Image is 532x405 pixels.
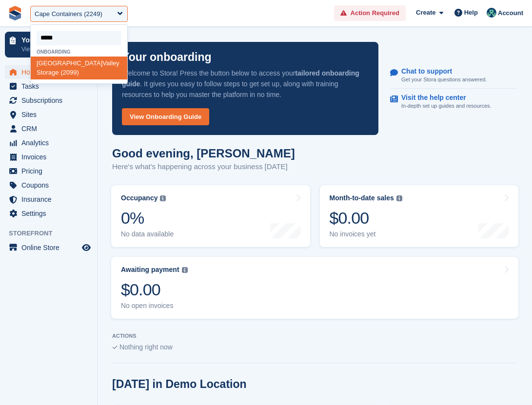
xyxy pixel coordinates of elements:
[330,208,402,228] div: $0.00
[21,136,80,150] span: Analytics
[401,67,479,76] p: Chat to support
[121,302,188,310] div: No open invoices
[401,76,487,84] p: Get your Stora questions answered.
[5,178,92,192] a: menu
[21,45,79,54] p: View next steps
[21,94,80,107] span: Subscriptions
[5,193,92,206] a: menu
[31,57,127,79] div: Valley Storage (2099)
[21,108,80,121] span: Sites
[5,32,92,58] a: Your onboarding View next steps
[5,241,92,254] a: menu
[5,164,92,178] a: menu
[122,68,369,100] p: Welcome to Stora! Press the button below to access your . It gives you easy to follow steps to ge...
[21,207,80,220] span: Settings
[121,230,174,238] div: No data available
[21,241,80,254] span: Online Store
[396,195,402,201] img: icon-info-grey-7440780725fd019a000dd9b08b2336e03edf1995a4989e88bcd33f0948082b44.svg
[390,62,517,89] a: Chat to support Get your Stora questions answered.
[330,194,394,202] div: Month-to-date sales
[464,8,478,18] span: Help
[390,89,517,115] a: Visit the help center In-depth set up guides and resources.
[487,8,496,18] img: Jennifer Ofodile
[5,65,92,79] a: menu
[121,208,174,228] div: 0%
[122,108,209,125] a: View Onboarding Guide
[111,257,518,319] a: Awaiting payment $0.00 No open invoices
[5,136,92,150] a: menu
[112,378,247,391] h2: [DATE] in Demo Location
[160,195,166,201] img: icon-info-grey-7440780725fd019a000dd9b08b2336e03edf1995a4989e88bcd33f0948082b44.svg
[112,346,118,349] img: blank_slate_check_icon-ba018cac091ee9be17c0a81a6c232d5eb81de652e7a59be601be346b1b6ddf79.svg
[112,147,295,160] h1: Good evening, [PERSON_NAME]
[121,266,179,274] div: Awaiting payment
[330,230,402,238] div: No invoices yet
[21,37,79,43] p: Your onboarding
[21,193,80,206] span: Insurance
[320,185,519,247] a: Month-to-date sales $0.00 No invoices yet
[122,52,212,63] p: Your onboarding
[112,161,295,173] p: Here's what's happening across your business [DATE]
[121,194,158,202] div: Occupancy
[5,122,92,135] a: menu
[416,8,435,18] span: Create
[351,8,399,18] span: Action Required
[401,102,492,110] p: In-depth set up guides and resources.
[111,185,310,247] a: Occupancy 0% No data available
[37,59,102,67] span: [GEOGRAPHIC_DATA]
[21,178,80,192] span: Coupons
[21,79,80,93] span: Tasks
[21,65,80,79] span: Home
[21,150,80,164] span: Invoices
[21,164,80,178] span: Pricing
[35,9,102,19] div: Cape Containers (2249)
[112,333,517,339] p: ACTIONS
[119,343,173,351] span: Nothing right now
[5,150,92,164] a: menu
[401,94,484,102] p: Visit the help center
[334,5,406,21] a: Action Required
[9,229,97,238] span: Storefront
[5,207,92,220] a: menu
[80,242,92,253] a: Preview store
[31,49,127,55] div: Onboarding
[5,94,92,107] a: menu
[121,280,188,300] div: $0.00
[8,6,22,20] img: stora-icon-8386f47178a22dfd0bd8f6a31ec36ba5ce8667c1dd55bd0f319d3a0aa187defe.svg
[21,122,80,135] span: CRM
[5,79,92,93] a: menu
[182,267,188,273] img: icon-info-grey-7440780725fd019a000dd9b08b2336e03edf1995a4989e88bcd33f0948082b44.svg
[5,108,92,121] a: menu
[498,8,523,18] span: Account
